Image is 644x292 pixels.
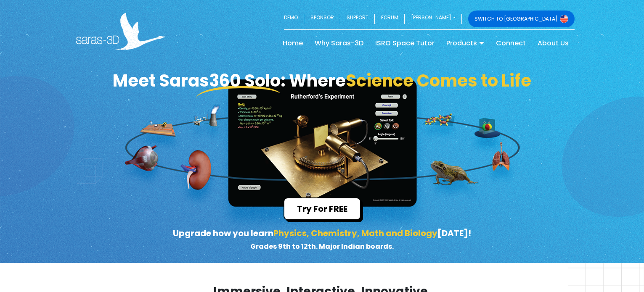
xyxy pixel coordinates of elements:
a: Products [440,37,490,50]
h1: Meet Saras360 Solo: Where [70,71,575,91]
a: [PERSON_NAME] [405,11,461,27]
a: Home [277,37,309,50]
p: Upgrade how you learn [DATE]! [149,227,495,252]
a: SPONSOR [304,11,340,27]
a: SWITCH TO [GEOGRAPHIC_DATA] [468,11,575,27]
span: Physics, Chemistry, Math and Biology [273,227,437,239]
a: SUPPORT [340,11,375,27]
small: Grades 9th to 12th. Major Indian boards. [250,242,394,251]
img: Switch to USA [560,15,568,23]
a: ISRO Space Tutor [369,37,440,50]
a: About Us [532,37,575,50]
span: Science Comes to Life [346,69,531,92]
button: Try For FREE [284,197,361,220]
a: Why Saras-3D [309,37,369,50]
a: Connect [490,37,532,50]
a: DEMO [284,11,304,27]
img: Saras 3D [76,13,166,50]
a: FORUM [375,11,405,27]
